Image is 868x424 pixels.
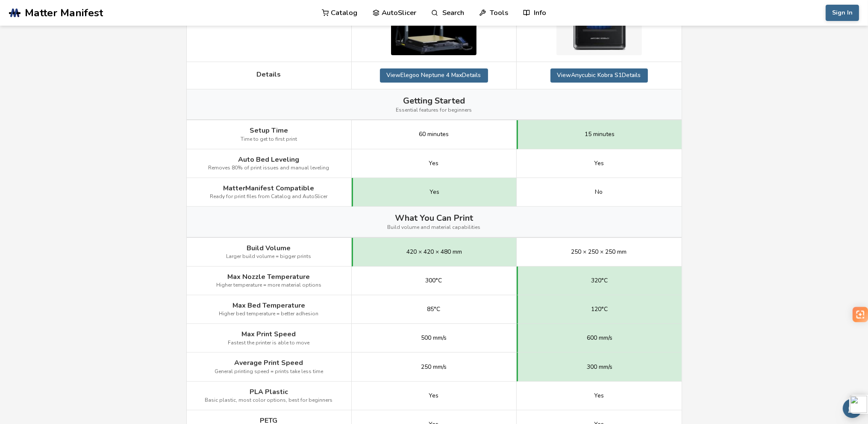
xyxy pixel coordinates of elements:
[571,249,627,255] span: 250 × 250 × 250 mm
[594,392,604,399] span: Yes
[250,388,288,396] span: PLA Plastic
[429,160,439,167] span: Yes
[238,156,300,163] span: Auto Bed Leveling
[25,7,103,19] span: Matter Manifest
[235,359,303,367] span: Average Print Speed
[380,68,488,82] a: ViewElegoo Neptune 4 MaxDetails
[421,364,447,371] span: 250 mm/s
[429,392,439,399] span: Yes
[210,194,328,200] span: Ready for print files from Catalog and AutoSlicer
[388,225,481,231] span: Build volume and material capabilities
[826,5,859,21] button: Sign In
[242,330,296,338] span: Max Print Speed
[591,306,608,313] span: 120°C
[219,311,319,317] span: Higher bed temperature = better adhesion
[585,131,615,138] span: 15 minutes
[215,369,323,375] span: General printing speed = prints take less time
[247,244,291,252] span: Build Volume
[227,254,312,260] span: Larger build volume = bigger prints
[550,68,648,82] a: ViewAnycubic Kobra S1Details
[587,364,612,371] span: 300 mm/s
[419,131,449,138] span: 60 minutes
[228,273,310,281] span: Max Nozzle Temperature
[426,277,442,284] span: 300°C
[241,136,297,142] span: Time to get to first print
[228,340,310,346] span: Fastest the printer is able to move
[396,107,472,113] span: Essential features for beginners
[407,249,462,255] span: 420 × 420 × 480 mm
[403,96,465,106] span: Getting Started
[427,306,441,313] span: 85°C
[587,335,612,341] span: 600 mm/s
[232,302,305,309] span: Max Bed Temperature
[843,399,862,418] button: Send feedback via email
[224,184,315,192] span: MatterManifest Compatible
[591,277,608,284] span: 320°C
[595,189,603,196] span: No
[395,213,473,223] span: What You Can Print
[250,127,288,134] span: Setup Time
[430,189,439,196] span: Yes
[257,71,281,78] span: Details
[209,165,330,171] span: Removes 80% of print issues and manual leveling
[594,160,604,167] span: Yes
[205,397,333,403] span: Basic plastic, most color options, best for beginners
[216,282,321,288] span: Higher temperature = more material options
[421,335,447,341] span: 500 mm/s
